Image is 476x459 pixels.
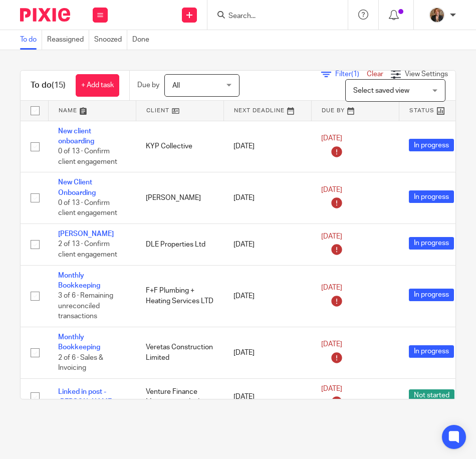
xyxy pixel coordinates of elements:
[58,354,103,372] span: 2 of 6 · Sales & Invoicing
[321,385,342,392] span: [DATE]
[409,139,454,151] span: In progress
[223,265,311,327] td: [DATE]
[353,87,409,94] span: Select saved view
[58,272,100,289] a: Monthly Bookkeeping
[409,190,454,203] span: In progress
[58,199,117,217] span: 0 of 13 · Confirm client engagement
[223,224,311,265] td: [DATE]
[409,289,454,301] span: In progress
[351,71,359,78] span: (1)
[58,128,94,145] a: New client onboarding
[136,327,223,378] td: Veretas Construction Limited
[58,292,113,320] span: 3 of 6 · Remaining unreconciled transactions
[136,172,223,224] td: [PERSON_NAME]
[321,285,342,292] span: [DATE]
[223,121,311,172] td: [DATE]
[76,74,119,97] a: + Add task
[58,241,117,259] span: 2 of 13 · Confirm client engagement
[47,30,89,50] a: Reassigned
[321,186,342,193] span: [DATE]
[409,389,454,402] span: Not started
[405,71,448,78] span: View Settings
[223,378,311,415] td: [DATE]
[409,237,454,250] span: In progress
[58,388,114,405] a: Linked in post - [PERSON_NAME]
[58,334,100,351] a: Monthly Bookkeeping
[94,30,127,50] a: Snoozed
[321,233,342,240] span: [DATE]
[31,80,66,91] h1: To do
[409,345,454,358] span: In progress
[52,81,66,89] span: (15)
[136,121,223,172] td: KYP Collective
[136,265,223,327] td: F+F Plumbing + Heating Services LTD
[20,8,70,22] img: Pixie
[58,179,96,196] a: New Client Onboarding
[58,231,114,238] a: [PERSON_NAME]
[223,327,311,378] td: [DATE]
[335,71,367,78] span: Filter
[136,378,223,415] td: Venture Finance Management Ltd
[20,30,42,50] a: To do
[132,30,154,50] a: Done
[429,7,445,23] img: WhatsApp%20Image%202025-04-23%20at%2010.20.30_16e186ec.jpg
[367,71,383,78] a: Clear
[227,12,318,21] input: Search
[136,224,223,265] td: DLE Properties Ltd
[321,135,342,142] span: [DATE]
[223,172,311,224] td: [DATE]
[321,341,342,348] span: [DATE]
[137,80,159,90] p: Due by
[58,148,117,165] span: 0 of 13 · Confirm client engagement
[172,82,180,89] span: All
